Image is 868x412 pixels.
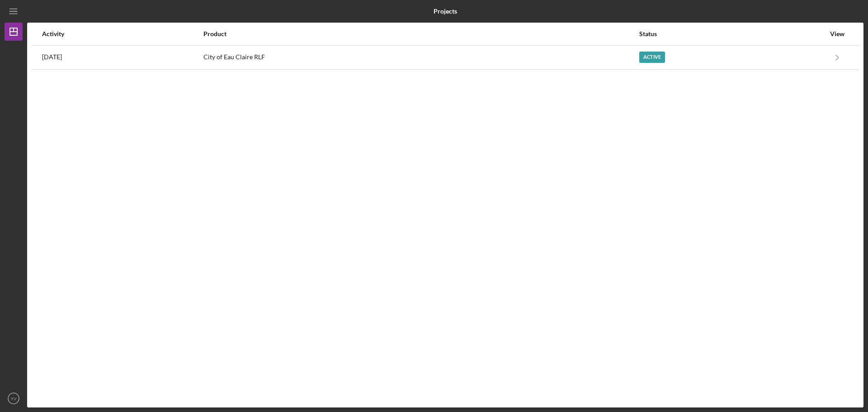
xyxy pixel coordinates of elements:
div: City of Eau Claire RLF [203,46,639,69]
div: Product [203,30,639,38]
button: YV [5,389,23,407]
div: View [826,30,849,38]
div: Status [639,30,825,38]
b: Projects [434,8,457,15]
div: Activity [42,30,203,38]
time: 2025-09-01 21:00 [42,53,62,61]
text: YV [11,396,17,401]
div: Active [639,52,665,63]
